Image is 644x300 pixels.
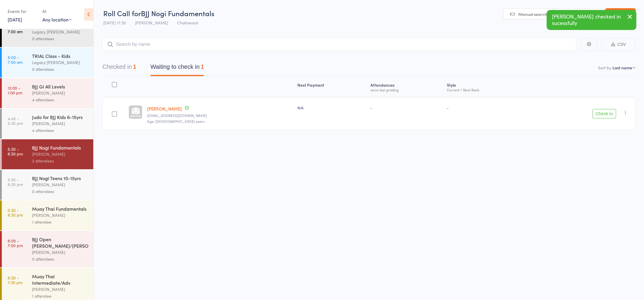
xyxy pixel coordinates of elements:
[32,114,88,120] div: Judo for BJJ Kids 6-15yrs
[103,8,141,18] span: Roll Call for
[598,65,611,71] label: Sort by
[518,11,547,17] span: Manual search
[8,275,23,285] time: 6:30 - 7:30 pm
[370,105,442,110] div: -
[32,205,88,212] div: Muay Thai Fundamentals
[2,78,93,108] a: 12:00 -1:00 pmBJJ GI All Levels[PERSON_NAME]4 attendees
[32,83,88,90] div: BJJ GI All Levels
[602,38,635,51] button: CSV
[32,236,88,249] div: BJJ Open [PERSON_NAME]/[PERSON_NAME]
[593,109,616,118] button: Check in
[445,79,530,95] div: Style
[32,120,88,127] div: [PERSON_NAME]
[32,144,88,151] div: BJJ Nogi Fundamentals
[8,55,23,64] time: 6:00 - 7:00 am
[32,66,88,73] div: 0 attendees
[8,116,23,125] time: 4:45 - 5:30 pm
[32,286,88,293] div: [PERSON_NAME]
[32,249,88,256] div: [PERSON_NAME]
[147,113,292,118] small: oscarpaton123@gmail.com
[102,61,136,76] button: Checked in1
[102,38,576,51] input: Search by name
[370,88,442,92] div: since last grading
[32,293,88,299] div: 1 attendee
[42,16,71,23] div: Any location
[32,35,88,42] div: 0 attendees
[605,8,636,20] a: Exit roll call
[32,59,88,66] div: Legacy [PERSON_NAME]
[8,238,23,248] time: 6:00 - 7:00 pm
[8,147,23,156] time: 5:30 - 6:30 pm
[447,88,528,92] div: Current / Next Rank
[2,200,93,230] a: 5:30 -6:30 pmMuay Thai Fundamentals[PERSON_NAME]1 attendee
[32,188,88,195] div: 0 attendees
[8,6,36,16] div: Events for
[32,175,88,181] div: BJJ Nogi Teens 10-15yrs
[2,48,93,78] a: 6:00 -7:00 amTRIAL Class - KidsLegacy [PERSON_NAME]0 attendees
[2,231,93,267] a: 6:00 -7:00 pmBJJ Open [PERSON_NAME]/[PERSON_NAME][PERSON_NAME]0 attendees
[32,29,88,35] div: Legacy [PERSON_NAME]
[141,8,214,18] span: BJJ Nogi Fundamentals
[613,65,632,71] div: Last name
[297,105,366,110] div: N/A
[42,6,71,16] div: At
[8,86,22,95] time: 12:00 - 1:00 pm
[32,273,88,286] div: Muay Thai Intermediate/Adv
[32,157,88,164] div: 2 attendees
[8,177,23,187] time: 5:30 - 6:30 pm
[32,96,88,103] div: 4 attendees
[201,63,204,70] div: 1
[147,119,204,124] span: Age: [DEMOGRAPHIC_DATA] years
[32,127,88,134] div: 4 attendees
[32,256,88,262] div: 0 attendees
[2,109,93,139] a: 4:45 -5:30 pmJudo for BJJ Kids 6-15yrs[PERSON_NAME]4 attendees
[133,63,136,70] div: 1
[32,181,88,188] div: [PERSON_NAME]
[147,105,182,112] a: [PERSON_NAME]
[8,24,23,34] time: 6:00 - 7:00 am
[32,90,88,96] div: [PERSON_NAME]
[103,20,126,26] span: [DATE] 17:30
[32,219,88,225] div: 1 attendee
[177,20,198,26] span: Chatswood
[135,20,168,26] span: [PERSON_NAME]
[32,212,88,219] div: [PERSON_NAME]
[150,61,204,76] button: Waiting to check in1
[2,170,93,200] a: 5:30 -6:30 pmBJJ Nogi Teens 10-15yrs[PERSON_NAME]0 attendees
[32,53,88,59] div: TRIAL Class - Kids
[8,208,23,217] time: 5:30 - 6:30 pm
[547,10,636,30] div: [PERSON_NAME] checked in sucessfully
[2,17,93,47] a: 6:00 -7:00 amTRIAL Class - AdultsLegacy [PERSON_NAME]0 attendees
[295,79,368,95] div: Next Payment
[2,139,93,169] a: 5:30 -6:30 pmBJJ Nogi Fundamentals[PERSON_NAME]2 attendees
[32,151,88,157] div: [PERSON_NAME]
[368,79,445,95] div: Atten­dances
[447,105,528,110] div: -
[8,16,22,23] a: [DATE]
